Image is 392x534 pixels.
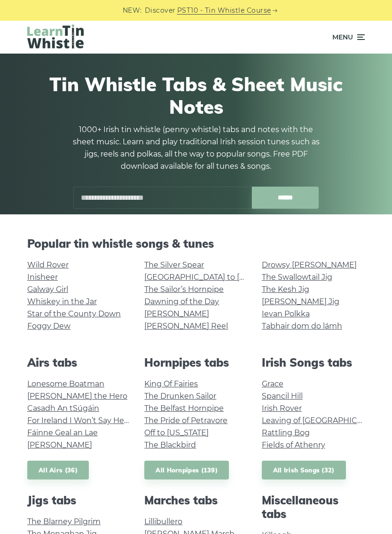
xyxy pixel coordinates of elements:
[27,260,69,269] a: Wild Rover
[262,428,310,437] a: Rattling Bog
[144,297,219,306] a: Dawning of the Day
[144,440,196,449] a: The Blackbird
[144,379,198,388] a: King Of Fairies
[144,322,228,330] a: [PERSON_NAME] Reel
[27,461,89,480] a: All Airs (36)
[332,25,353,49] span: Menu
[27,73,365,118] h1: Tin Whistle Tabs & Sheet Music Notes
[262,440,325,449] a: Fields of Athenry
[262,309,310,318] a: Ievan Polkka
[144,392,216,400] a: The Drunken Sailor
[262,392,303,400] a: Spancil Hill
[27,416,152,425] a: For Ireland I Won’t Say Her Name
[27,309,121,318] a: Star of the County Down
[262,322,342,330] a: Tabhair dom do lámh
[69,124,323,173] p: 1000+ Irish tin whistle (penny whistle) tabs and notes with the sheet music. Learn and play tradi...
[27,517,101,526] a: The Blarney Pilgrim
[27,428,98,437] a: Fáinne Geal an Lae
[262,379,283,388] a: Grace
[27,404,99,413] a: Casadh An tSúgáin
[262,416,383,425] a: Leaving of [GEOGRAPHIC_DATA]
[262,404,302,413] a: Irish Rover
[144,273,318,282] a: [GEOGRAPHIC_DATA] to [GEOGRAPHIC_DATA]
[144,494,247,507] h2: Marches tabs
[27,356,130,369] h2: Airs tabs
[262,260,357,269] a: Drowsy [PERSON_NAME]
[27,237,365,251] h2: Popular tin whistle songs & tunes
[27,322,71,330] a: Foggy Dew
[27,379,104,388] a: Lonesome Boatman
[262,461,346,480] a: All Irish Songs (32)
[144,428,209,437] a: Off to [US_STATE]
[144,416,227,425] a: The Pride of Petravore
[27,494,130,507] h2: Jigs tabs
[144,260,204,269] a: The Silver Spear
[262,273,332,282] a: The Swallowtail Jig
[144,461,229,480] a: All Hornpipes (139)
[262,285,309,294] a: The Kesh Jig
[262,297,339,306] a: [PERSON_NAME] Jig
[262,356,365,369] h2: Irish Songs tabs
[144,404,224,413] a: The Belfast Hornpipe
[27,392,127,400] a: [PERSON_NAME] the Hero
[144,285,224,294] a: The Sailor’s Hornpipe
[144,356,247,369] h2: Hornpipes tabs
[144,517,182,526] a: Lillibullero
[27,297,97,306] a: Whiskey in the Jar
[27,24,84,48] img: LearnTinWhistle.com
[144,309,209,318] a: [PERSON_NAME]
[27,273,58,282] a: Inisheer
[27,440,92,449] a: [PERSON_NAME]
[262,494,365,521] h2: Miscellaneous tabs
[27,285,68,294] a: Galway Girl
